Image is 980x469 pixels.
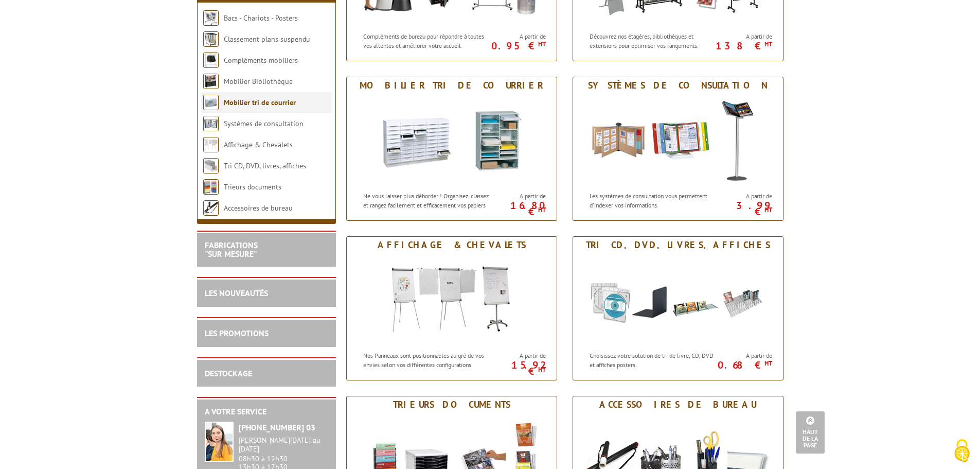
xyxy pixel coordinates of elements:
a: Affichage & Chevalets Affichage & Chevalets Nos Panneaux sont positionnables au gré de vos envies... [346,236,557,380]
sup: HT [764,205,772,214]
p: 0.68 € [715,362,772,368]
p: Découvrez nos étagères, bibliothèques et extensions pour optimiser vos rangements. [590,32,717,49]
img: Mobilier Bibliothèque [203,74,219,89]
sup: HT [764,40,772,48]
img: Compléments mobiliers [203,53,219,68]
sup: HT [538,40,546,48]
span: A partir de [493,352,546,360]
p: 3.99 € [715,202,772,215]
a: DESTOCKAGE [205,368,252,378]
p: Compléments de bureau pour répondre à toutes vos attentes et améliorer votre accueil. [363,32,491,49]
sup: HT [764,359,772,368]
img: Mobilier tri de courrier [357,94,547,186]
span: A partir de [720,352,772,360]
a: Affichage & Chevalets [224,140,293,149]
span: A partir de [720,192,772,200]
p: 138 € [715,43,772,49]
a: Haut de la page [796,411,825,454]
a: Mobilier tri de courrier Mobilier tri de courrier Ne vous laisser plus déborder ! Organisez, clas... [346,77,557,221]
a: Systèmes de consultation Systèmes de consultation Les systèmes de consultation vous permettent d'... [573,77,783,221]
img: Tri CD, DVD, livres, affiches [203,158,219,173]
a: Mobilier Bibliothèque [224,77,293,86]
p: 15.92 € [488,362,546,374]
p: 0.95 € [488,43,546,49]
img: Mobilier tri de courrier [203,95,219,110]
a: FABRICATIONS"Sur Mesure" [205,240,258,259]
p: Les systèmes de consultation vous permettent d'indexer vos informations. [590,192,717,209]
span: A partir de [720,32,772,41]
img: widget-service.jpg [205,422,234,462]
img: Systèmes de consultation [583,94,773,186]
p: Ne vous laisser plus déborder ! Organisez, classez et rangez facilement et efficacement vos papie... [363,192,491,218]
span: A partir de [493,32,546,41]
img: Classement plans suspendu [203,31,219,47]
p: 16.80 € [488,202,546,215]
a: Mobilier tri de courrier [224,98,296,107]
button: Cookies (fenêtre modale) [944,434,980,469]
a: Tri CD, DVD, livres, affiches [224,161,306,170]
h2: A votre service [205,407,328,416]
div: Affichage & Chevalets [349,239,554,251]
div: Systèmes de consultation [576,80,780,91]
a: Compléments mobiliers [224,56,298,65]
div: Accessoires de bureau [576,399,780,410]
a: Classement plans suspendu [224,34,310,44]
img: Bacs - Chariots - Posters [203,10,219,26]
a: Accessoires de bureau [224,203,293,213]
img: Tri CD, DVD, livres, affiches [583,253,773,346]
a: LES NOUVEAUTÉS [205,288,268,298]
a: Systèmes de consultation [224,119,304,128]
p: Choisissez votre solution de tri de livre, CD, DVD et affiches posters. [590,351,717,369]
div: Trieurs documents [349,399,554,410]
div: Tri CD, DVD, livres, affiches [576,239,780,251]
strong: [PHONE_NUMBER] 03 [239,422,315,432]
img: Cookies (fenêtre modale) [949,438,975,464]
a: Bacs - Chariots - Posters [224,13,298,23]
div: [PERSON_NAME][DATE] au [DATE] [239,436,328,454]
img: Systèmes de consultation [203,116,219,131]
sup: HT [538,205,546,214]
a: LES PROMOTIONS [205,328,269,338]
sup: HT [538,365,546,374]
img: Accessoires de bureau [203,200,219,216]
span: A partir de [493,192,546,200]
a: Trieurs documents [224,182,281,192]
p: Nos Panneaux sont positionnables au gré de vos envies selon vos différentes configurations. [363,351,491,369]
img: Affichage & Chevalets [203,137,219,152]
img: Trieurs documents [203,179,219,195]
div: Mobilier tri de courrier [349,80,554,91]
img: Affichage & Chevalets [387,253,515,346]
a: Tri CD, DVD, livres, affiches Tri CD, DVD, livres, affiches Choisissez votre solution de tri de l... [573,236,783,380]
